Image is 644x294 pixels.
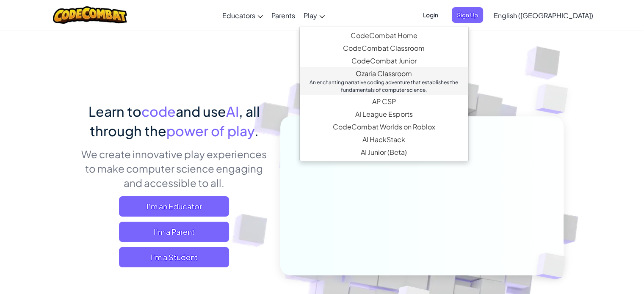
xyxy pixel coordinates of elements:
span: Educators [222,11,255,20]
a: Ozaria ClassroomAn enchanting narrative coding adventure that establishes the fundamentals of com... [300,67,468,95]
a: Parents [267,4,299,27]
img: CodeCombat logo [53,6,127,24]
button: Login [418,7,443,23]
img: Overlap cubes [518,63,591,135]
a: I'm an Educator [119,196,229,217]
button: Sign Up [452,7,483,23]
a: AI HackStackThe first generative AI companion tool specifically crafted for those new to AI with ... [300,133,468,146]
span: Learn to [88,103,141,120]
span: . [254,122,259,139]
a: Play [299,4,329,27]
span: Play [304,11,317,20]
span: power of play [166,122,254,139]
div: An enchanting narrative coding adventure that establishes the fundamentals of computer science. [308,79,460,94]
a: CodeCombat Worlds on RobloxThis MMORPG teaches Lua coding and provides a real-world platform to c... [300,121,468,133]
span: English ([GEOGRAPHIC_DATA]) [494,11,593,20]
span: AI [226,103,239,120]
a: AI League EsportsAn epic competitive coding esports platform that encourages creative programming... [300,108,468,121]
a: AI Junior (Beta)Introduces multimodal generative AI in a simple and intuitive platform designed s... [300,146,468,159]
a: CodeCombat HomeWith access to all 530 levels and exclusive features like pets, premium only items... [300,29,468,42]
span: code [141,103,176,120]
a: I'm a Parent [119,222,229,242]
button: I'm a Student [119,247,229,267]
a: CodeCombat Classroom [300,42,468,55]
a: Educators [218,4,267,27]
a: CodeCombat JuniorOur flagship K-5 curriculum features a progression of learning levels that teach... [300,55,468,67]
span: and use [176,103,226,120]
a: AP CSPEndorsed by the College Board, our AP CSP curriculum provides game-based and turnkey tools ... [300,95,468,108]
a: English ([GEOGRAPHIC_DATA]) [489,4,597,27]
p: We create innovative play experiences to make computer science engaging and accessible to all. [81,147,268,190]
